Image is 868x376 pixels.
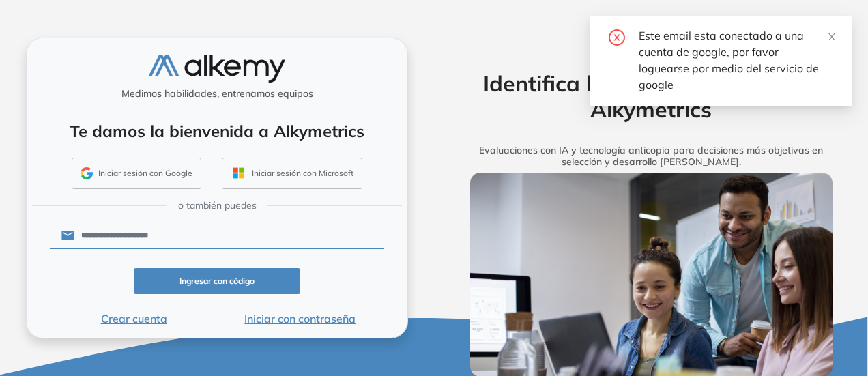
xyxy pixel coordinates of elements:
span: close [827,32,837,42]
div: Este email esta conectado a una cuenta de google, por favor loguearse por medio del servicio de g... [639,27,835,93]
button: Iniciar sesión con Microsoft [222,158,362,189]
span: close-circle [609,27,625,46]
div: Widget de chat [622,218,868,376]
button: Iniciar sesión con Google [72,158,201,189]
img: logo-alkemy [149,55,285,83]
h5: Medimos habilidades, entrenamos equipos [32,88,402,100]
iframe: Chat Widget [622,218,868,376]
span: o también puedes [178,199,257,213]
button: Ingresar con código [134,268,300,295]
button: Iniciar con contraseña [217,310,384,327]
h2: Identifica habilidades reales con Alkymetrics [450,70,852,123]
img: GMAIL_ICON [81,167,93,179]
h4: Te damos la bienvenida a Alkymetrics [44,121,390,141]
h5: Evaluaciones con IA y tecnología anticopia para decisiones más objetivas en selección y desarroll... [450,145,852,168]
button: Crear cuenta [50,310,217,327]
img: OUTLOOK_ICON [231,165,246,181]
